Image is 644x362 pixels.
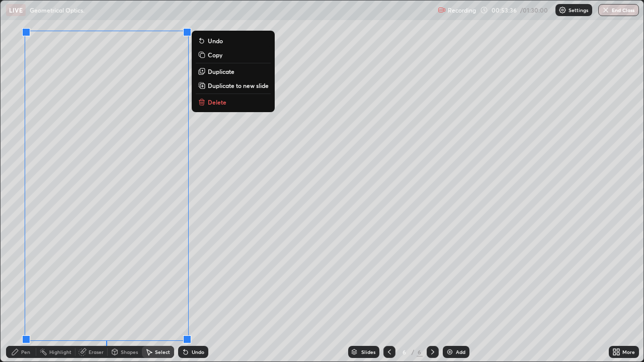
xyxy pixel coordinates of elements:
div: Shapes [121,349,138,354]
button: Delete [196,96,271,108]
button: Copy [196,49,271,61]
p: Copy [208,51,222,59]
button: Undo [196,35,271,47]
p: Settings [569,8,588,13]
div: Highlight [49,349,71,354]
div: Undo [192,349,204,354]
img: end-class-cross [602,6,610,14]
img: class-settings-icons [558,6,567,14]
p: Duplicate to new slide [208,81,269,89]
p: Undo [208,37,223,45]
img: recording.375f2c34.svg [438,6,446,14]
div: Add [456,349,465,354]
div: 6 [417,347,423,356]
div: Slides [361,349,375,354]
div: Eraser [89,349,104,354]
div: 6 [399,349,410,355]
div: Select [155,349,170,354]
button: End Class [598,4,639,16]
p: LIVE [9,6,23,14]
p: Geometrical Optics. [30,6,85,14]
img: add-slide-button [446,348,454,356]
p: Recording [448,7,476,14]
p: Duplicate [208,67,234,75]
div: More [622,349,635,354]
div: Pen [21,349,30,354]
div: / [412,349,415,355]
button: Duplicate to new slide [196,79,271,92]
p: Delete [208,98,226,106]
button: Duplicate [196,65,271,77]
